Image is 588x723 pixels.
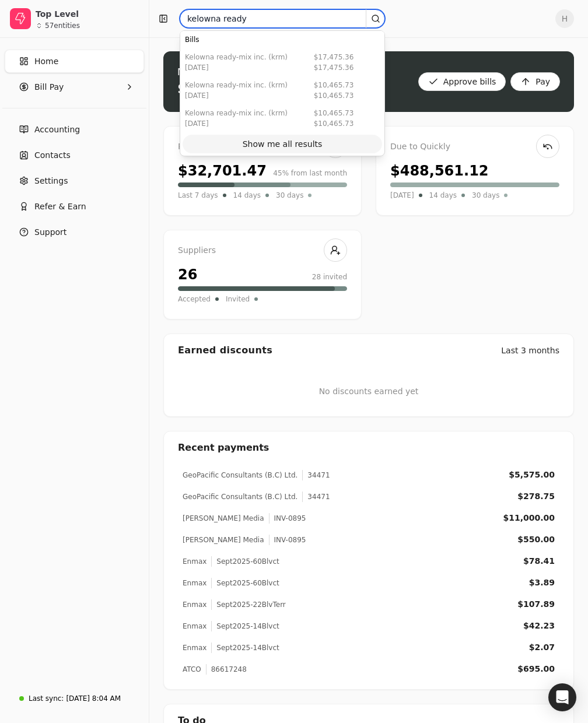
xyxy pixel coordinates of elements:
[529,577,555,589] div: $3.89
[34,201,86,213] span: Refer & Earn
[34,55,58,68] span: Home
[178,244,347,257] div: Suppliers
[517,534,555,546] div: $550.00
[185,118,288,129] div: [DATE]
[183,664,201,675] div: ATCO
[314,52,354,62] div: $17,475.36
[529,641,555,654] div: $2.07
[183,599,206,610] div: Enmax
[517,490,555,503] div: $278.75
[183,535,264,545] div: [PERSON_NAME] Media
[319,367,419,416] div: No discounts earned yet
[302,492,330,502] div: 34471
[472,189,499,201] span: 30 days
[29,693,64,704] div: Last sync:
[314,80,354,90] div: $10,465.73
[517,663,555,675] div: $695.00
[185,62,288,73] div: [DATE]
[314,62,354,73] div: $17,475.36
[183,492,297,502] div: GeoPacific Consultants (B.C) Ltd.
[180,9,385,28] input: Search
[390,189,414,201] span: [DATE]
[178,343,272,357] div: Earned discounts
[185,108,288,118] div: Kelowna Ready-Mix Inc. (KRM)
[183,578,206,588] div: Enmax
[178,141,347,153] div: Pending Requests
[523,620,555,632] div: $42.23
[34,124,80,136] span: Accounting
[178,264,197,285] div: 26
[178,189,218,201] span: Last 7 days
[45,22,80,29] div: 57 entities
[273,168,347,178] div: 45% from last month
[183,470,297,480] div: GeoPacific Consultants (B.C) Ltd.
[390,160,489,181] div: $488,561.12
[183,643,206,653] div: Enmax
[177,79,222,98] div: $0.00
[314,108,354,118] div: $10,465.73
[34,226,66,238] span: Support
[510,72,560,91] button: Pay
[211,556,279,567] div: Sept2025-60Blvct
[177,65,256,79] div: Money saved
[185,80,288,90] div: Kelowna Ready-Mix Inc. (KRM)
[548,683,576,711] div: Open Intercom Messenger
[34,81,64,93] span: Bill Pay
[5,50,144,73] a: Home
[183,513,264,524] div: [PERSON_NAME] Media
[5,688,144,709] a: Last sync:[DATE] 8:04 AM
[276,189,303,201] span: 30 days
[164,431,573,464] div: Recent payments
[555,9,574,28] button: H
[312,272,347,282] div: 28 invited
[5,169,144,192] a: Settings
[180,31,384,132] div: Suggestions
[34,175,68,187] span: Settings
[178,160,267,181] div: $32,701.47
[36,8,139,20] div: Top Level
[206,664,247,675] div: 86617248
[211,621,279,631] div: Sept2025-14Blvct
[269,513,306,524] div: INV-0895
[509,469,555,481] div: $5,575.00
[5,118,144,141] a: Accounting
[185,90,288,101] div: [DATE]
[5,195,144,218] button: Refer & Earn
[183,621,206,631] div: Enmax
[314,90,354,101] div: $10,465.73
[178,293,211,305] span: Accepted
[211,599,285,610] div: Sept2025-22BlvTerr
[5,220,144,244] button: Support
[501,345,559,357] div: Last 3 months
[517,598,555,610] div: $107.89
[66,693,121,704] div: [DATE] 8:04 AM
[183,135,382,153] button: Show me all results
[390,141,559,153] div: Due to Quickly
[211,643,279,653] div: Sept2025-14Blvct
[243,138,323,150] div: Show me all results
[302,470,330,480] div: 34471
[503,512,555,524] div: $11,000.00
[233,189,261,201] span: 14 days
[5,75,144,99] button: Bill Pay
[180,31,384,48] div: Bills
[5,143,144,167] a: Contacts
[429,189,457,201] span: 14 days
[418,72,506,91] button: Approve bills
[269,535,306,545] div: INV-0895
[226,293,250,305] span: Invited
[211,578,279,588] div: Sept2025-60Blvct
[183,556,206,567] div: Enmax
[34,149,71,162] span: Contacts
[523,555,555,567] div: $78.41
[185,52,288,62] div: Kelowna Ready-Mix Inc. (KRM)
[314,118,354,129] div: $10,465.73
